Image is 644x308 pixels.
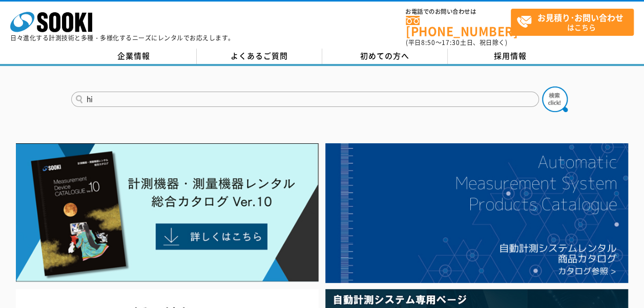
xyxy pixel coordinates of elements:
p: 日々進化する計測技術と多種・多様化するニーズにレンタルでお応えします。 [10,35,235,41]
img: btn_search.png [542,86,568,112]
span: お電話でのお問い合わせは [406,9,511,15]
span: (平日 ～ 土日、祝日除く) [406,38,507,47]
a: [PHONE_NUMBER] [406,16,511,37]
a: 初めての方へ [322,49,448,64]
span: 8:50 [421,38,435,47]
img: 自動計測システムカタログ [325,143,628,283]
a: お見積り･お問い合わせはこちら [511,9,634,36]
img: Catalog Ver10 [16,143,319,282]
a: 採用情報 [448,49,573,64]
a: 企業情報 [71,49,197,64]
input: 商品名、型式、NETIS番号を入力してください [71,92,539,107]
span: はこちら [516,9,633,35]
a: よくあるご質問 [197,49,322,64]
span: 17:30 [442,38,460,47]
span: 初めての方へ [360,50,409,61]
strong: お見積り･お問い合わせ [537,11,624,24]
